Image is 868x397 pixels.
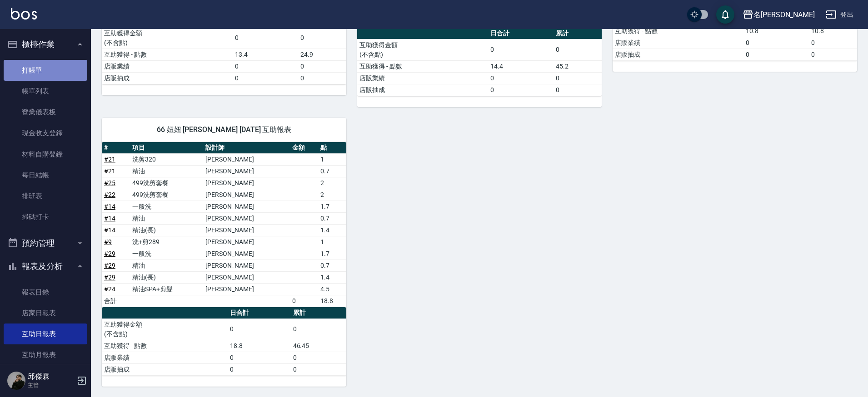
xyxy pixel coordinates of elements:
td: [PERSON_NAME] [203,165,290,177]
td: 13.4 [233,49,298,60]
td: 店販抽成 [102,72,233,84]
td: 合計 [102,295,130,307]
td: 店販抽成 [613,49,743,60]
a: 掃碼打卡 [4,206,87,227]
td: 1.7 [318,201,346,212]
td: 0 [291,319,346,340]
td: 0 [233,27,298,49]
td: [PERSON_NAME] [203,248,290,260]
a: #29 [104,262,115,269]
td: 0.7 [318,260,346,271]
th: 點 [318,142,346,154]
td: 精油 [130,260,203,271]
td: 0 [488,84,554,96]
td: 互助獲得 - 點數 [102,49,233,60]
td: 互助獲得 - 點數 [102,340,228,352]
table: a dense table [102,307,346,376]
a: #14 [104,203,115,210]
th: 日合計 [488,28,554,39]
td: 0 [554,84,602,96]
td: 0 [290,295,318,307]
td: 一般洗 [130,248,203,260]
td: 0 [298,60,346,72]
td: 精油(長) [130,224,203,236]
td: 洗剪320 [130,153,203,165]
td: 0 [554,72,602,84]
td: [PERSON_NAME] [203,212,290,224]
td: 2 [318,177,346,189]
td: [PERSON_NAME] [203,201,290,212]
button: 報表及分析 [4,255,87,278]
a: #29 [104,250,115,257]
button: 登出 [822,6,857,23]
td: 0 [298,27,346,49]
td: 1 [318,153,346,165]
th: 項目 [130,142,203,154]
td: 互助獲得金額 (不含點) [357,39,488,60]
td: 0 [743,37,809,49]
th: 金額 [290,142,318,154]
td: 一般洗 [130,201,203,212]
a: #22 [104,191,115,198]
td: 店販業績 [102,60,233,72]
td: 4.5 [318,283,346,295]
a: #14 [104,226,115,234]
td: 499洗剪套餐 [130,177,203,189]
td: [PERSON_NAME] [203,260,290,271]
td: 店販抽成 [357,84,488,96]
td: 店販業績 [613,37,743,49]
td: 10.8 [809,25,857,37]
a: 材料自購登錄 [4,144,87,165]
th: # [102,142,130,154]
span: 66 妞妞 [PERSON_NAME] [DATE] 互助報表 [113,125,335,134]
td: [PERSON_NAME] [203,236,290,248]
td: [PERSON_NAME] [203,271,290,283]
td: 店販抽成 [102,363,228,375]
td: 互助獲得金額 (不含點) [102,319,228,340]
td: 2 [318,189,346,201]
a: 現金收支登錄 [4,123,87,143]
td: 18.8 [228,340,291,352]
td: 1.4 [318,224,346,236]
a: 店家日報表 [4,303,87,323]
td: 0 [291,352,346,363]
th: 累計 [291,307,346,319]
div: 名[PERSON_NAME] [753,9,815,20]
td: 0 [488,39,554,60]
a: 報表目錄 [4,282,87,303]
td: 店販業績 [357,72,488,84]
td: 0 [291,363,346,375]
a: #21 [104,156,115,163]
a: #24 [104,285,115,293]
img: Logo [11,8,37,20]
button: save [716,5,734,24]
a: 互助日報表 [4,323,87,344]
td: 46.45 [291,340,346,352]
td: 0 [228,363,291,375]
img: Person [7,372,25,390]
table: a dense table [102,16,346,84]
a: 營業儀表板 [4,102,87,123]
td: 0 [488,72,554,84]
table: a dense table [102,142,346,307]
button: 櫃檯作業 [4,33,87,56]
th: 累計 [554,28,602,39]
td: 互助獲得金額 (不含點) [102,27,233,49]
td: 0 [233,60,298,72]
a: #25 [104,179,115,186]
td: 精油(長) [130,271,203,283]
td: 0 [809,49,857,60]
td: 精油SPA+剪髮 [130,283,203,295]
td: 精油 [130,165,203,177]
td: 互助獲得 - 點數 [357,60,488,72]
td: 1 [318,236,346,248]
td: 45.2 [554,60,602,72]
th: 日合計 [228,307,291,319]
p: 主管 [28,381,74,389]
td: 24.9 [298,49,346,60]
a: #21 [104,167,115,175]
td: 0.7 [318,165,346,177]
td: 店販業績 [102,352,228,363]
td: 0 [233,72,298,84]
a: 帳單列表 [4,81,87,102]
